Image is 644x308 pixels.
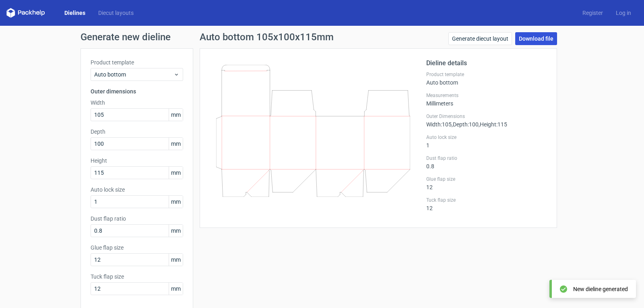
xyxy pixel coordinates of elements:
label: Measurements [426,92,547,99]
div: 1 [426,134,547,149]
span: Width : 105 [426,121,452,128]
span: mm [169,196,183,208]
label: Outer Dimensions [426,113,547,120]
label: Product template [91,58,183,66]
a: Generate diecut layout [448,32,512,45]
span: mm [169,283,183,295]
label: Tuck flap size [426,197,547,203]
div: 12 [426,176,547,190]
div: New dieline generated [573,285,628,293]
span: mm [169,225,183,237]
label: Width [91,99,183,107]
a: Log in [609,9,638,17]
h1: Generate new dieline [80,32,563,42]
span: mm [169,254,183,266]
span: , Depth : 100 [452,121,479,128]
span: , Height : 115 [479,121,507,128]
a: Download file [515,32,557,45]
div: 0.8 [426,155,547,170]
label: Height [91,157,183,165]
label: Product template [426,71,547,78]
label: Depth [91,128,183,136]
label: Auto lock size [426,134,547,141]
h3: Outer dimensions [91,87,183,95]
a: Register [576,9,609,17]
label: Auto lock size [91,186,183,194]
span: mm [169,167,183,179]
h1: Auto bottom 105x100x115mm [200,32,334,42]
label: Glue flap size [91,244,183,252]
label: Dust flap ratio [91,215,183,223]
h2: Dieline details [426,58,547,68]
div: 12 [426,197,547,211]
label: Dust flap ratio [426,155,547,161]
a: Diecut layouts [92,9,140,17]
span: mm [169,138,183,150]
span: Auto bottom [94,70,173,79]
div: Auto bottom [426,71,547,86]
a: Dielines [58,9,92,17]
span: mm [169,109,183,121]
div: Millimeters [426,92,547,107]
label: Tuck flap size [91,273,183,281]
label: Glue flap size [426,176,547,182]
